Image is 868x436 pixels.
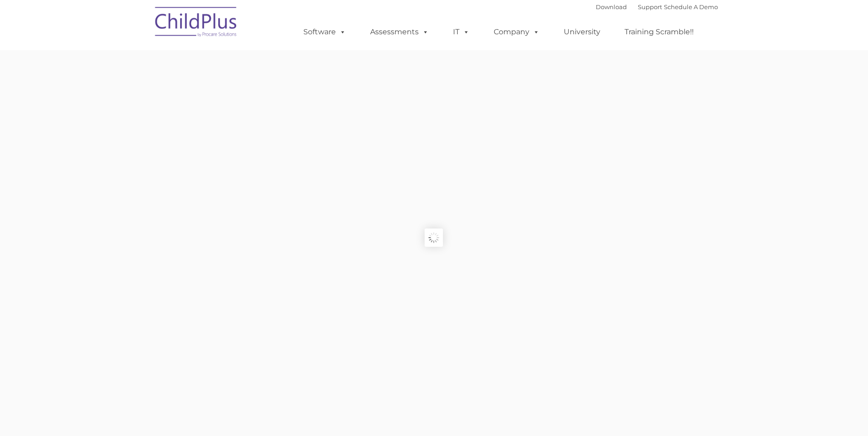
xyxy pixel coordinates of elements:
[638,3,662,11] a: Support
[151,0,242,46] img: ChildPlus by Procare Solutions
[361,23,438,41] a: Assessments
[596,3,627,11] a: Download
[294,23,355,41] a: Software
[615,23,703,41] a: Training Scramble!!
[444,23,479,41] a: IT
[596,3,718,11] font: |
[664,3,718,11] a: Schedule A Demo
[485,23,549,41] a: Company
[555,23,609,41] a: University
